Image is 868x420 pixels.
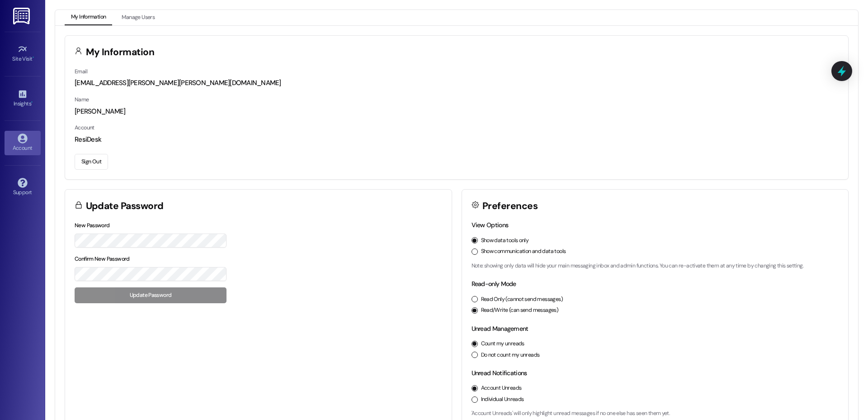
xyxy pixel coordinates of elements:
[472,262,839,270] p: Note: showing only data will hide your main messaging inbox and admin functions. You can re-activ...
[472,410,839,418] p: 'Account Unreads' will only highlight unread messages if no one else has seen them yet.
[482,201,538,211] h3: Preferences
[13,8,32,24] img: ResiDesk Logo
[75,135,839,144] div: ResiDesk
[75,124,94,131] label: Account
[5,131,41,155] a: Account
[472,280,516,288] label: Read-only Mode
[481,248,566,256] label: Show communication and data tools
[75,78,839,88] div: [EMAIL_ADDRESS][PERSON_NAME][PERSON_NAME][DOMAIN_NAME]
[481,340,524,348] label: Count my unreads
[33,54,34,61] span: •
[481,306,559,315] label: Read/Write (can send messages)
[472,325,528,333] label: Unread Management
[75,222,110,229] label: New Password
[481,237,529,245] label: Show data tools only
[115,10,161,25] button: Manage Users
[5,86,41,111] a: Insights •
[86,201,164,211] h3: Update Password
[65,10,112,25] button: My Information
[481,351,540,359] label: Do not count my unreads
[86,48,155,57] h3: My Information
[75,107,839,116] div: [PERSON_NAME]
[481,296,563,304] label: Read Only (cannot send messages)
[31,99,33,105] span: •
[5,42,41,66] a: Site Visit •
[481,396,524,404] label: Individual Unreads
[75,96,89,103] label: Name
[5,175,41,200] a: Support
[481,384,522,392] label: Account Unreads
[472,221,509,229] label: View Options
[472,369,527,377] label: Unread Notifications
[75,68,87,75] label: Email
[75,154,108,170] button: Sign Out
[75,255,130,262] label: Confirm New Password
